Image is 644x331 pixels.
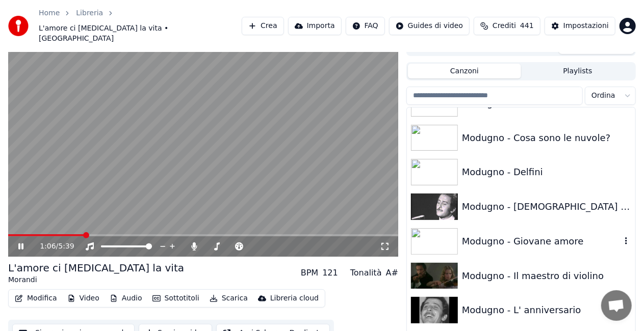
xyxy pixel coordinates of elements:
div: L'amore ci [MEDICAL_DATA] la vita [8,261,184,275]
div: Modugno - Il maestro di violino [462,269,631,283]
button: Sottotitoli [148,291,203,306]
div: Modugno - L' anniversario [462,303,631,317]
button: Guides di video [389,17,470,35]
button: Video [63,291,104,306]
div: Morandi [8,275,184,285]
span: Crediti [493,21,516,31]
img: youka [8,16,29,36]
button: Crediti441 [474,17,540,35]
button: Canzoni [408,64,521,78]
div: Modugno - Cosa sono le nuvole? [462,131,631,145]
button: Importa [288,17,342,35]
a: Libreria [76,8,103,18]
span: 1:06 [40,241,56,252]
button: Modifica [11,291,61,306]
span: Ordina [591,91,615,101]
div: Tonalità [350,267,382,279]
div: Modugno - Giovane amore [462,234,621,249]
span: L'amore ci [MEDICAL_DATA] la vita • [GEOGRAPHIC_DATA] [39,23,242,44]
button: Playlists [521,64,634,78]
div: Modugno - [DEMOGRAPHIC_DATA] come ti amo [462,200,631,214]
div: BPM [301,267,318,279]
div: Libreria cloud [270,293,319,304]
span: 441 [520,21,534,31]
div: Impostazioni [563,21,609,31]
button: Audio [106,291,146,306]
span: 5:39 [58,241,74,252]
button: FAQ [346,17,385,35]
div: Modugno - Delfini [462,165,631,179]
button: Crea [242,17,284,35]
div: Aprire la chat [601,290,632,321]
button: Impostazioni [545,17,615,35]
nav: breadcrumb [39,8,242,44]
div: A# [386,267,398,279]
div: 121 [322,267,338,279]
a: Home [39,8,60,18]
div: / [40,241,64,252]
button: Scarica [205,291,252,306]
